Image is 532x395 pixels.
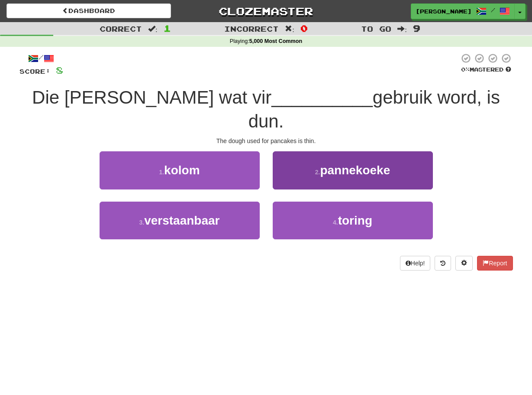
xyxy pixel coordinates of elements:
span: [PERSON_NAME] [416,7,472,15]
span: To go [361,24,391,33]
span: Die [PERSON_NAME] wat vir [32,87,271,108]
small: 3 . [139,219,144,226]
div: The dough used for pancakes is thin. [19,137,513,145]
small: 1 . [159,169,164,176]
span: 0 % [461,66,470,73]
span: 0 [300,23,308,33]
span: gebruik word, is dun. [248,87,500,131]
div: / [19,53,63,64]
span: / [491,7,495,13]
span: kolom [164,163,200,177]
a: [PERSON_NAME] / [411,3,515,19]
span: Score: [19,68,51,75]
button: 2.pannekoeke [273,151,433,189]
a: Clozemaster [184,3,348,19]
span: __________ [271,87,373,108]
button: 3.verstaanbaar [100,202,260,239]
span: Incorrect [224,24,279,33]
span: Correct [100,24,142,33]
span: 8 [56,65,63,75]
span: : [285,25,294,33]
button: 1.kolom [100,151,260,189]
small: 2 . [315,169,320,176]
span: : [148,25,158,33]
button: Report [477,256,513,271]
span: 9 [413,23,420,33]
button: Round history (alt+y) [435,256,451,271]
a: Dashboard [6,3,171,18]
span: 1 [164,23,171,33]
span: verstaanbaar [144,214,219,227]
span: : [397,25,407,33]
div: Mastered [459,66,513,74]
span: pannekoeke [320,163,390,177]
button: 4.toring [273,202,433,239]
small: 4 . [333,219,338,226]
button: Help! [400,256,431,271]
strong: 5,000 Most Common [249,38,302,44]
span: toring [338,214,372,227]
